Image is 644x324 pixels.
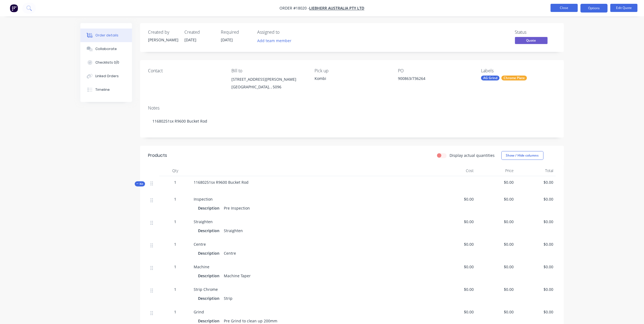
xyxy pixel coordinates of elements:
span: Straighten [194,219,213,224]
div: [PERSON_NAME] [148,37,178,43]
button: Add team member [257,37,294,44]
button: Collaborate [80,42,132,56]
span: Machine [194,264,210,269]
div: Contact [148,68,223,73]
span: $0.00 [478,264,514,270]
div: Cost [436,165,476,176]
button: Close [551,4,578,12]
div: Description [198,272,222,280]
span: Inspection [194,197,213,202]
label: Display actual quantities [450,152,495,158]
span: $0.00 [478,309,514,315]
button: Show / Hide columns [501,151,544,160]
span: $0.00 [478,179,514,185]
span: [DATE] [185,37,197,42]
span: $0.00 [438,286,474,292]
button: Add team member [254,37,294,44]
span: $0.00 [478,286,514,292]
span: $0.00 [478,241,514,247]
span: Grind [194,309,204,314]
span: Quote [515,37,548,44]
div: Order details [95,33,118,38]
span: $0.00 [518,286,554,292]
div: Description [198,227,222,235]
div: Total [516,165,556,176]
div: Bill to [231,68,306,73]
button: Edit Quote [610,4,637,12]
div: Centre [222,249,238,257]
span: 11680251sx R9600 Bucket Rod [194,180,249,185]
span: 1 [174,196,177,202]
div: Checklists 0/0 [95,60,119,65]
span: Strip Chrome [194,287,218,292]
span: $0.00 [518,179,554,185]
span: 1 [174,264,177,270]
div: Pre Inspection [222,204,252,212]
span: $0.00 [438,241,474,247]
div: Kit [135,181,145,186]
div: Linked Orders [95,74,119,79]
button: Checklists 0/0 [80,56,132,69]
span: $0.00 [438,264,474,270]
div: Assigned to [257,30,312,35]
span: $0.00 [438,219,474,225]
div: Collaborate [95,46,117,51]
div: Notes [148,105,556,111]
span: $0.00 [438,309,474,315]
button: Order details [80,29,132,42]
span: [DATE] [221,37,233,42]
button: Timeline [80,83,132,96]
span: $0.00 [478,196,514,202]
div: Description [198,249,222,257]
button: Linked Orders [80,69,132,83]
a: Liebherr Australia Pty Ltd [309,6,365,11]
div: Description [198,204,222,212]
span: 1 [174,179,177,185]
img: Factory [10,4,18,12]
span: $0.00 [438,196,474,202]
span: $0.00 [518,219,554,225]
div: AG Grind [481,76,500,80]
div: Timeline [95,87,110,92]
span: $0.00 [478,219,514,225]
div: Straighten [222,227,245,235]
div: Status [515,30,556,35]
div: [GEOGRAPHIC_DATA], , 5096 [231,83,306,91]
span: Kit [136,182,143,186]
span: $0.00 [518,241,554,247]
div: Description [198,294,222,302]
span: 1 [174,219,177,225]
div: Required [221,30,251,35]
div: Chrome Plate [501,76,527,80]
div: [STREET_ADDRESS][PERSON_NAME] [231,76,306,83]
span: $0.00 [518,309,554,315]
div: Pick up [315,68,389,73]
div: Price [476,165,516,176]
span: $0.00 [518,196,554,202]
button: Options [580,4,608,13]
span: $0.00 [518,264,554,270]
span: 1 [174,241,177,247]
div: Products [148,152,167,159]
span: Order #18020 - [280,6,309,11]
div: [STREET_ADDRESS][PERSON_NAME][GEOGRAPHIC_DATA], , 5096 [231,76,306,93]
div: Machine Taper [222,272,253,280]
div: Qty [159,165,192,176]
span: Centre [194,242,206,247]
span: 1 [174,286,177,292]
div: 900863/736264 [398,76,466,83]
div: Kombi [315,76,389,81]
button: Quote [515,37,548,45]
div: 11680251sx R9600 Bucket Rod [148,113,556,129]
span: 1 [174,309,177,315]
div: PO [398,68,472,73]
div: Created by [148,30,178,35]
div: Labels [481,68,555,73]
div: Strip [222,294,235,302]
div: Created [185,30,215,35]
